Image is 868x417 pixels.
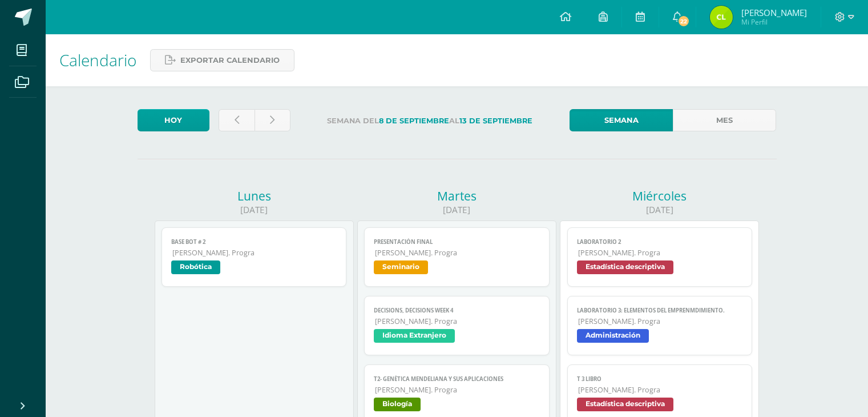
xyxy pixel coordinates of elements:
span: Presentación final [374,238,540,246]
span: [PERSON_NAME]. Progra [578,248,743,258]
strong: 8 de Septiembre [379,117,449,125]
span: Estadística descriptiva [577,398,673,411]
div: [DATE] [560,204,759,216]
a: Base bot # 2[PERSON_NAME]. PrograRobótica [162,227,347,287]
a: Semana [570,109,673,131]
div: [DATE] [155,204,354,216]
a: Exportar calendario [150,49,294,71]
span: Administración [577,329,649,343]
span: [PERSON_NAME]. Progra [578,385,743,395]
span: [PERSON_NAME]. Progra [375,316,540,326]
span: T 3 Libro [577,375,743,383]
span: [PERSON_NAME]. Progra [172,248,337,258]
span: Robótica [171,260,220,274]
span: Mi Perfil [741,17,807,27]
span: [PERSON_NAME] [741,7,807,18]
span: Seminario [374,260,428,274]
span: Idioma Extranjero [374,329,455,343]
span: Base bot # 2 [171,238,337,246]
span: Laboratorio 2 [577,238,743,246]
a: Mes [673,109,776,131]
a: LABORATORIO 3: Elementos del emprenmdimiento.[PERSON_NAME]. PrograAdministración [567,296,753,355]
img: ac74a90173b91306a3e317577770672c.png [710,6,733,29]
div: Miércoles [560,188,759,204]
a: Decisions, Decisions week 4[PERSON_NAME]. PrograIdioma Extranjero [364,296,550,355]
span: [PERSON_NAME]. Progra [375,385,540,395]
div: [DATE] [357,204,556,216]
a: Presentación final[PERSON_NAME]. PrograSeminario [364,227,550,287]
span: LABORATORIO 3: Elementos del emprenmdimiento. [577,307,743,314]
span: Decisions, Decisions week 4 [374,307,540,314]
div: Martes [357,188,556,204]
span: T2- Genética Mendeliana y sus aplicaciones [374,375,540,383]
span: Calendario [59,49,136,71]
label: Semana del al [300,109,560,133]
div: Lunes [155,188,354,204]
span: Estadística descriptiva [577,260,673,274]
a: Hoy [138,109,209,131]
span: [PERSON_NAME]. Progra [375,248,540,258]
a: Laboratorio 2[PERSON_NAME]. PrograEstadística descriptiva [567,227,753,287]
span: Biología [374,398,421,411]
strong: 13 de Septiembre [459,117,532,125]
span: [PERSON_NAME]. Progra [578,316,743,326]
span: 22 [677,15,690,27]
span: Exportar calendario [180,50,280,71]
